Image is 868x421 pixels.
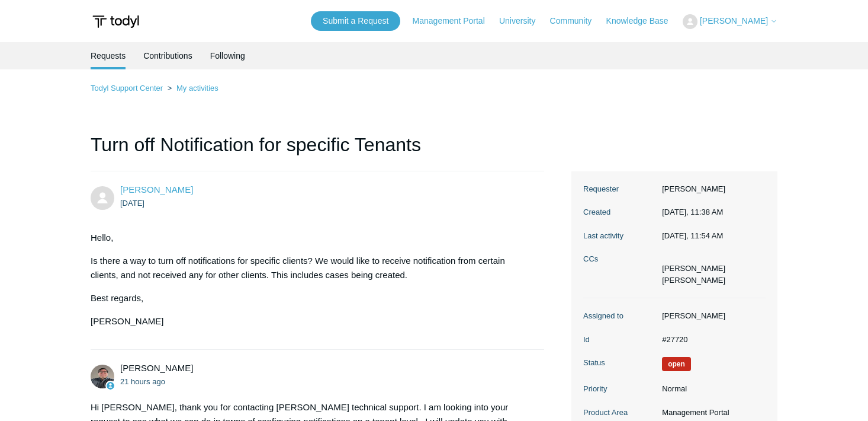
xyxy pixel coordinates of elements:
[120,199,144,208] time: 08/27/2025, 11:38
[583,383,656,395] dt: Priority
[120,184,193,194] span: Joshua Mitchell
[656,383,766,395] dd: Normal
[583,230,656,242] dt: Last activity
[583,310,656,322] dt: Assigned to
[583,206,656,218] dt: Created
[91,130,544,171] h1: Turn off Notification for specific Tenants
[583,183,656,195] dt: Requester
[583,334,656,346] dt: Id
[662,357,691,371] span: We are working on a response for you
[91,291,532,305] p: Best regards,
[413,15,497,27] a: Management Portal
[683,14,777,29] button: [PERSON_NAME]
[91,42,126,69] li: Requests
[499,15,547,27] a: University
[143,42,192,69] a: Contributions
[550,15,604,27] a: Community
[91,11,141,33] img: Todyl Support Center Help Center home page
[656,310,766,322] dd: [PERSON_NAME]
[91,231,532,245] p: Hello,
[120,377,165,386] time: 08/27/2025, 14:00
[120,184,193,194] a: [PERSON_NAME]
[662,275,725,286] li: Eliezer Mendoza
[583,407,656,419] dt: Product Area
[91,84,163,93] a: Todyl Support Center
[606,15,680,27] a: Knowledge Base
[91,314,532,328] p: [PERSON_NAME]
[662,231,723,240] time: 08/28/2025, 11:54
[656,183,766,195] dd: [PERSON_NAME]
[91,84,165,93] li: Todyl Support Center
[656,334,766,346] dd: #27720
[583,253,656,265] dt: CCs
[311,11,400,31] a: Submit a Request
[91,254,532,282] p: Is there a way to turn off notifications for specific clients? We would like to receive notificat...
[583,357,656,369] dt: Status
[165,84,218,93] li: My activities
[210,42,245,69] a: Following
[176,84,218,93] a: My activities
[120,363,193,373] span: Matt Robinson
[656,407,766,419] dd: Management Portal
[700,16,768,25] span: [PERSON_NAME]
[662,208,723,216] time: 08/27/2025, 11:38
[662,263,725,275] li: Aaron Argiropoulos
